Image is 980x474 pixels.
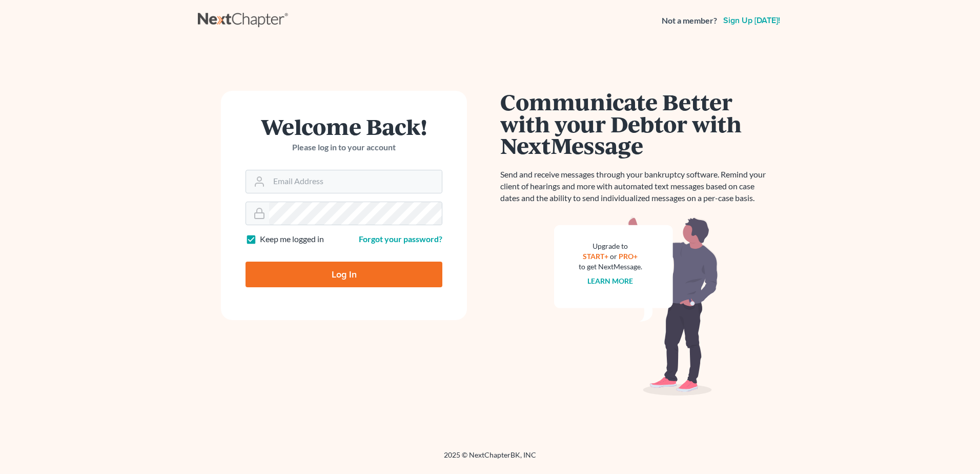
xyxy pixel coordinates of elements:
[619,252,638,261] a: PRO+
[260,233,324,245] label: Keep me logged in
[500,91,772,156] h1: Communicate Better with your Debtor with NextMessage
[359,234,442,244] a: Forgot your password?
[579,262,642,272] div: to get NextMessage.
[588,276,634,285] a: Learn more
[554,216,718,396] img: nextmessage_bg-59042aed3d76b12b5cd301f8e5b87938c9018125f34e5fa2b7a6b67550977c72.svg
[579,241,642,251] div: Upgrade to
[246,142,442,153] p: Please log in to your account
[662,15,717,27] strong: Not a member?
[721,16,782,25] a: Sign up [DATE]!
[583,252,609,261] a: START+
[198,450,782,468] div: 2025 © NextChapterBK, INC
[269,170,442,193] input: Email Address
[610,252,618,261] span: or
[500,169,772,204] p: Send and receive messages through your bankruptcy software. Remind your client of hearings and mo...
[246,115,442,137] h1: Welcome Back!
[246,262,442,287] input: Log In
